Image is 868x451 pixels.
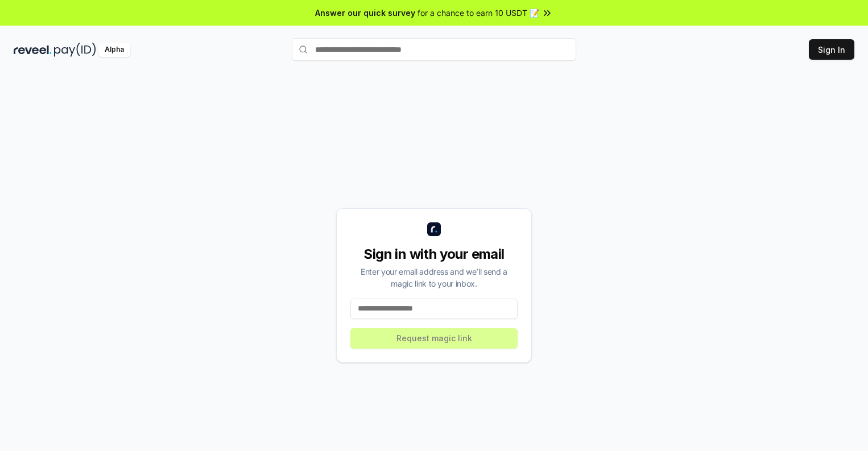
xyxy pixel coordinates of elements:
[418,7,539,19] span: for a chance to earn 10 USDT 📝
[14,43,52,57] img: reveel_dark
[809,39,854,60] button: Sign In
[350,245,518,263] div: Sign in with your email
[315,7,415,19] span: Answer our quick survey
[54,43,96,57] img: pay_id
[350,266,518,289] div: Enter your email address and we’ll send a magic link to your inbox.
[427,222,441,236] img: logo_small
[98,43,130,57] div: Alpha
